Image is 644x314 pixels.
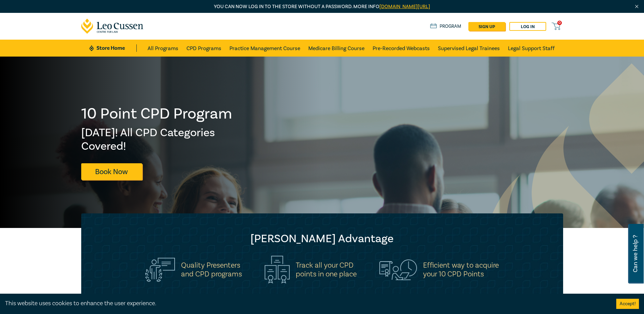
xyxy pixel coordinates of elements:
[296,261,357,278] h5: Track all your CPD points in one place
[81,126,233,153] h2: [DATE]! All CPD Categories Covered!
[557,21,562,25] span: 0
[379,259,417,280] img: Efficient way to acquire<br>your 10 CPD Points
[468,22,505,31] a: sign up
[81,105,233,123] h1: 10 Point CPD Program
[229,40,300,57] a: Practice Management Course
[308,40,364,57] a: Medicare Billing Course
[265,256,290,284] img: Track all your CPD<br>points in one place
[148,40,178,57] a: All Programs
[81,163,142,180] a: Book Now
[438,40,500,57] a: Supervised Legal Trainees
[181,261,242,278] h5: Quality Presenters and CPD programs
[145,258,175,282] img: Quality Presenters<br>and CPD programs
[373,40,430,57] a: Pre-Recorded Webcasts
[5,299,606,308] div: This website uses cookies to enhance the user experience.
[423,261,499,278] h5: Efficient way to acquire your 10 CPD Points
[95,232,550,246] h2: [PERSON_NAME] Advantage
[430,23,462,30] a: Program
[89,44,136,52] a: Store Home
[616,299,639,309] button: Accept cookies
[509,22,546,31] a: Log in
[508,40,555,57] a: Legal Support Staff
[379,3,430,10] a: [DOMAIN_NAME][URL]
[81,3,563,11] p: You can now log in to the store without a password. More info
[186,40,221,57] a: CPD Programs
[634,4,640,9] img: Close
[632,228,639,279] span: Can we help ?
